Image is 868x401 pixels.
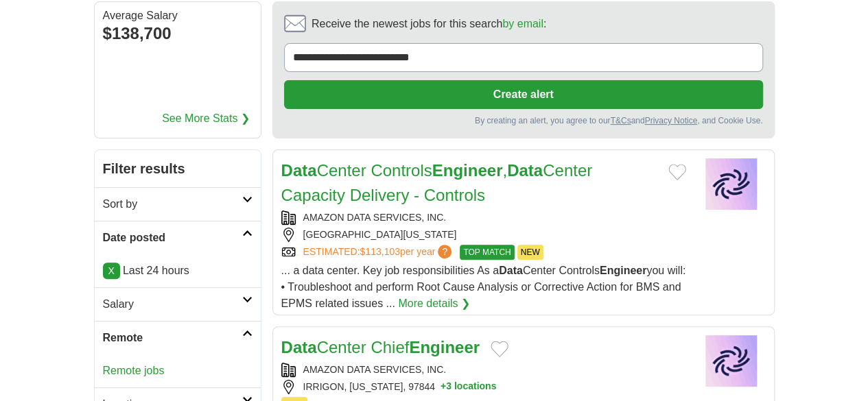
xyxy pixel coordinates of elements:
div: IRRIGON, [US_STATE], 97844 [281,380,686,394]
a: Sort by [95,187,261,221]
strong: Data [281,161,317,180]
a: Salary [95,287,261,321]
a: Date posted [95,221,261,254]
span: TOP MATCH [460,245,514,260]
h2: Filter results [95,150,261,187]
img: Company logo [697,335,766,387]
strong: Engineer [432,161,503,180]
div: By creating an alert, you agree to our and , and Cookie Use. [284,114,763,127]
a: DataCenter ChiefEngineer [281,338,480,356]
span: NEW [517,245,543,260]
h2: Salary [103,296,242,313]
a: Remote jobs [103,365,165,376]
div: AMAZON DATA SERVICES, INC. [281,363,686,377]
a: DataCenter ControlsEngineer,DataCenter Capacity Delivery - Controls [281,161,593,204]
div: Average Salary [103,10,253,21]
a: by email [502,18,543,29]
button: Add to favorite jobs [491,341,508,357]
span: ? [438,245,451,258]
a: Privacy Notice [644,116,697,125]
a: See More Stats ❯ [162,110,250,127]
strong: Engineer [600,265,646,276]
div: [GEOGRAPHIC_DATA][US_STATE] [281,228,686,242]
button: Add to favorite jobs [668,164,686,180]
strong: Data [281,338,317,356]
span: Receive the newest jobs for this search : [312,16,546,32]
strong: Data [499,265,523,276]
a: X [103,263,120,279]
h2: Sort by [103,196,242,212]
strong: Data [507,161,543,180]
button: Create alert [284,80,763,109]
a: More details ❯ [398,295,470,312]
p: Last 24 hours [103,263,253,279]
h2: Date posted [103,230,242,246]
h2: Remote [103,330,242,346]
span: ... a data center. Key job responsibilities As a Center Controls you will: • Troubleshoot and per... [281,265,686,309]
strong: Engineer [409,338,480,356]
div: $138,700 [103,21,253,46]
a: ESTIMATED:$113,103per year? [303,245,455,260]
span: + [441,380,446,394]
img: Company logo [697,158,766,210]
a: T&Cs [610,116,631,125]
span: $113,103 [360,246,399,257]
button: +3 locations [441,380,496,394]
a: Remote [95,321,261,354]
div: AMAZON DATA SERVICES, INC. [281,210,686,225]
